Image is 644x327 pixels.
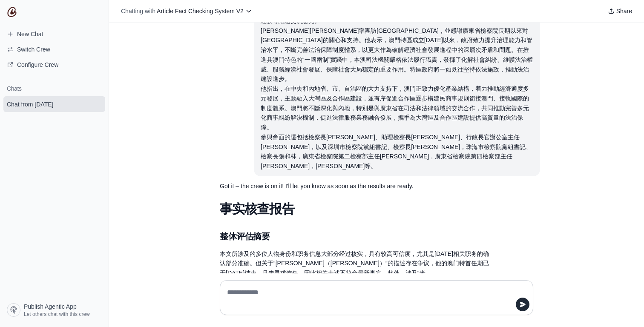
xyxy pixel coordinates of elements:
a: Chat from [DATE] [3,96,105,112]
section: Response [213,176,499,196]
span: Publish Agentic App [24,302,77,311]
div: [PERSON_NAME][PERSON_NAME]率團訪[GEOGRAPHIC_DATA]，並感謝廣東省檢察院長期以來對[GEOGRAPHIC_DATA]的關心和支持。他表示，澳門特區成立[D... [261,26,533,84]
img: CrewAI Logo [7,7,17,17]
span: Chatting with [121,7,155,15]
a: New Chat [3,27,105,41]
span: Switch Crew [17,45,50,54]
button: Chatting with Article Fact Checking System V2 [118,5,256,17]
a: Configure Crew [3,58,105,72]
span: Let others chat with this crew [24,311,90,318]
span: Chat from [DATE] [7,100,53,109]
span: Configure Crew [17,60,58,69]
h1: 事实核查报告 [220,201,492,217]
button: Share [604,5,635,17]
a: Publish Agentic App Let others chat with this crew [3,300,105,320]
p: 本文所涉及的多位人物身份和职务信息大部分经过核实，具有较高可信度，尤其是[DATE]相关职务的确认部分准确。但关于“[PERSON_NAME]（[PERSON_NAME]）”的描述存在争议，他的... [220,249,492,307]
div: 參與會面的還包括檢察長[PERSON_NAME]、助理檢察長[PERSON_NAME]、行政長官辦公室主任[PERSON_NAME]，以及深圳市檢察院黨組書記、檢察長[PERSON_NAME]，... [261,132,533,171]
span: Article Fact Checking System V2 [157,8,244,14]
span: New Chat [17,30,43,38]
h2: 整体评估摘要 [220,230,492,242]
div: 他指出，在中央和內地省、市、自治區的大力支持下，澳門正致力優化產業結構，着力推動經濟適度多元發展，主動融入大灣區及合作區建設，並有序促進合作區逐步構建民商事規則銜接澳門、接軌國際的制度體系。澳門... [261,84,533,132]
span: Share [616,7,632,15]
button: Switch Crew [3,43,105,56]
p: Got it – the crew is on it! I'll let you know as soon as the results are ready. [220,181,492,191]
